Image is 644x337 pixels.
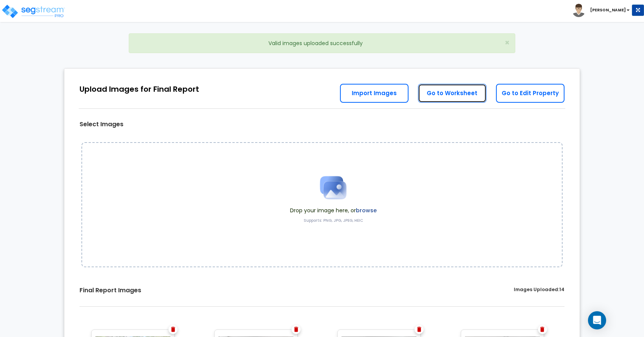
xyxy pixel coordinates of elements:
[572,4,585,17] img: avatar.png
[418,84,487,103] a: Go to Worksheet
[290,207,377,214] span: Drop your image here, or
[314,169,352,207] img: Upload Icon
[80,84,199,95] div: Upload Images for Final Report
[496,84,564,103] a: Go to Edit Property
[590,7,626,13] b: [PERSON_NAME]
[80,286,141,295] label: Final Report Images
[540,327,544,332] img: Trash Icon
[80,120,123,129] label: Select Images
[1,4,65,19] img: logo_pro_r.png
[304,218,363,223] label: Supports: PNG, JPG, JPEG, HEIC
[505,37,510,48] span: ×
[340,84,409,103] a: Import Images
[514,286,564,295] label: Images Uploaded:
[588,311,606,329] div: Open Intercom Messenger
[417,327,421,332] img: Trash Icon
[294,327,298,332] img: Trash Icon
[171,327,175,332] img: Trash Icon
[268,39,363,47] span: Valid images uploaded successfully
[505,39,510,47] button: Close
[559,286,564,293] span: 14
[356,207,377,214] label: browse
